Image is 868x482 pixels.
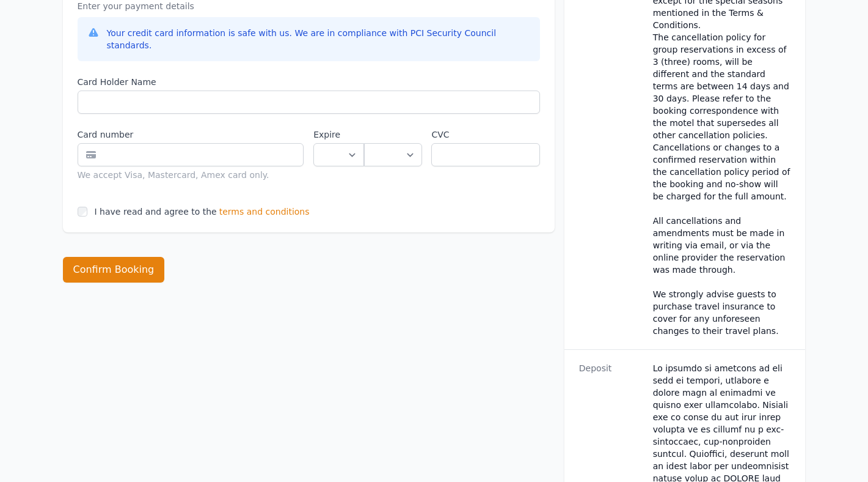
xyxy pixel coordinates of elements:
label: I have read and agree to the [95,207,217,217]
div: Your credit card information is safe with us. We are in compliance with PCI Security Council stan... [107,27,530,51]
label: Card Holder Name [78,76,540,88]
span: terms and conditions [219,206,310,218]
label: CVC [431,128,539,141]
div: We accept Visa, Mastercard, Amex card only. [78,169,304,181]
label: . [364,128,421,141]
button: Confirm Booking [63,257,165,283]
label: Expire [313,128,364,141]
label: Card number [78,128,304,141]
